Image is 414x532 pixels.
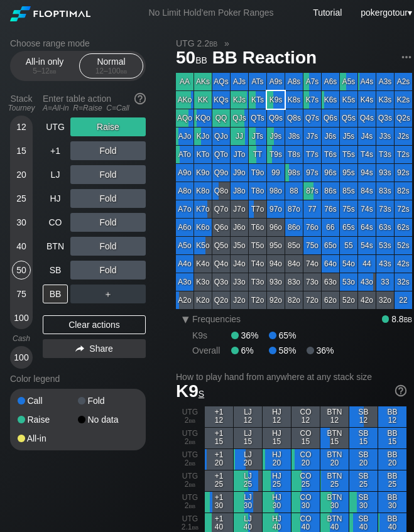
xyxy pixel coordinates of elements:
[267,91,285,109] div: K9s
[340,91,357,109] div: K5s
[189,437,196,446] span: bb
[194,73,212,90] div: AKs
[340,237,357,254] div: 55
[205,470,233,491] div: +1 25
[10,38,146,48] h2: Choose range mode
[340,128,357,145] div: J5s
[291,492,320,513] div: CO 30
[249,291,266,309] div: T2o
[194,128,212,145] div: KJo
[340,109,357,127] div: Q5s
[70,117,146,136] div: Raise
[217,38,236,48] span: »
[194,182,212,200] div: K8o
[192,330,231,340] div: K9s
[303,255,321,273] div: 74o
[267,219,285,236] div: 96o
[395,182,412,200] div: 82s
[376,237,394,254] div: 53s
[194,91,212,109] div: KK
[291,470,320,491] div: CO 25
[176,406,204,427] div: UTG 2
[212,200,230,218] div: Q7o
[349,428,378,448] div: SB 15
[322,219,339,236] div: 66
[176,237,193,254] div: A5o
[322,91,339,109] div: K6s
[249,128,266,145] div: JTs
[176,255,193,273] div: A4o
[303,109,321,127] div: Q7s
[12,189,31,208] div: 25
[303,73,321,90] div: A7s
[43,315,146,334] div: Clear actions
[361,8,408,18] span: pokergotour
[234,470,262,491] div: LJ 25
[231,273,248,291] div: J3o
[176,219,193,236] div: A6o
[358,182,376,200] div: 84s
[303,237,321,254] div: 75o
[349,470,378,491] div: SB 25
[313,8,342,18] a: Tutorial
[176,372,406,382] h2: How to play hand from anywhere at any stack size
[231,128,248,145] div: JJ
[249,109,266,127] div: QTs
[176,492,204,513] div: UTG 2
[376,146,394,163] div: T3s
[231,255,248,273] div: J4o
[176,449,204,470] div: UTG 2
[303,200,321,218] div: 77
[212,91,230,109] div: KQs
[376,91,394,109] div: K3s
[234,492,262,513] div: LJ 30
[320,428,349,448] div: BTN 15
[358,109,376,127] div: Q4s
[320,470,349,491] div: BTN 25
[50,67,57,75] span: bb
[322,200,339,218] div: 76s
[358,219,376,236] div: 64s
[322,109,339,127] div: Q6s
[285,164,303,182] div: 98s
[78,415,138,424] div: No data
[376,273,394,291] div: 33
[121,67,128,75] span: bb
[285,182,303,200] div: 88
[70,213,146,232] div: Fold
[12,165,31,184] div: 20
[43,89,146,117] div: Enter table action
[358,273,376,291] div: 43o
[395,219,412,236] div: 62s
[12,213,31,232] div: 30
[322,146,339,163] div: T6s
[5,334,38,343] div: Cash
[320,492,349,513] div: BTN 30
[291,428,320,448] div: CO 15
[267,128,285,145] div: J9s
[378,449,406,470] div: BB 20
[249,200,266,218] div: T7o
[395,200,412,218] div: 72s
[303,128,321,145] div: J7s
[43,104,146,112] div: A=All-in R=Raise C=Call
[340,146,357,163] div: T5s
[43,339,146,358] div: Share
[263,428,291,448] div: HJ 15
[249,164,266,182] div: T9o
[376,255,394,273] div: 43s
[176,291,193,309] div: A2o
[376,164,394,182] div: 93s
[378,406,406,427] div: BB 12
[303,91,321,109] div: K7s
[394,384,408,398] img: help.32db89a4.svg
[16,54,74,78] div: All-in only
[303,273,321,291] div: 73o
[176,428,204,448] div: UTG 2
[212,164,230,182] div: Q9o
[358,91,376,109] div: K4s
[249,73,266,90] div: ATs
[349,492,378,513] div: SB 30
[382,314,412,324] div: 8.8
[267,255,285,273] div: 94o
